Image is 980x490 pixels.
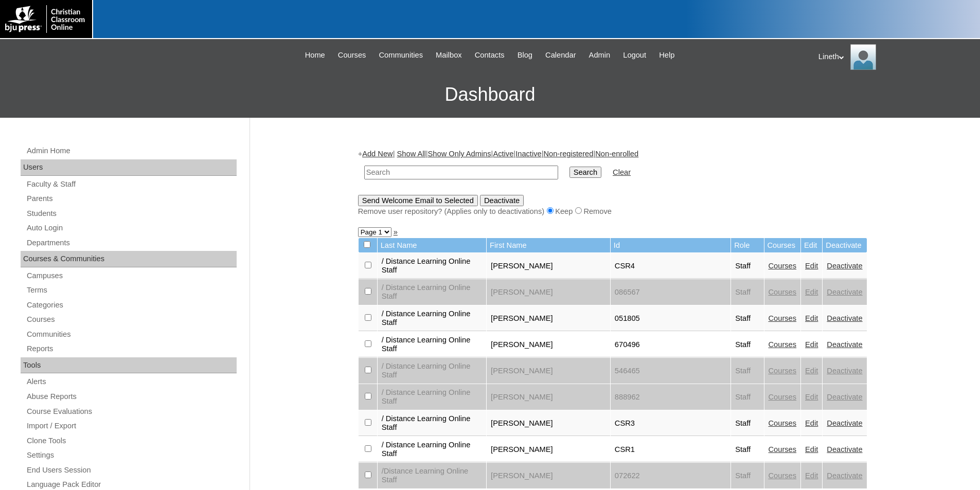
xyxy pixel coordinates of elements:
td: CSR4 [611,253,730,279]
div: Users [21,159,237,176]
td: [PERSON_NAME] [487,384,610,410]
a: Deactivate [827,419,862,427]
span: Blog [518,49,532,61]
td: 546465 [611,358,730,384]
a: Blog [512,49,538,61]
td: Staff [731,332,763,357]
a: Deactivate [827,314,862,322]
a: Courses [769,419,797,427]
td: / Distance Learning Online Staff [378,279,486,305]
td: Staff [731,384,763,410]
td: Staff [731,463,763,488]
td: Courses [764,238,801,253]
a: Add New [362,150,393,158]
div: Remove user repository? (Applies only to deactivations) Keep Remove [358,206,867,217]
a: Communities [374,49,429,61]
a: Course Evaluations [26,405,237,418]
a: Courses [333,49,371,61]
a: Alerts [26,375,237,388]
a: Abuse Reports [26,390,237,403]
td: CSR3 [611,410,730,436]
a: Deactivate [827,262,862,270]
span: Home [305,49,325,61]
a: Communities [26,328,237,341]
a: Logout [618,49,651,61]
td: / Distance Learning Online Staff [378,332,486,357]
a: Faculty & Staff [26,178,237,191]
span: Calendar [545,49,576,61]
a: Clone Tools [26,434,237,447]
td: [PERSON_NAME] [487,358,610,384]
td: / Distance Learning Online Staff [378,358,486,384]
span: Mailbox [436,49,462,61]
td: First Name [487,238,610,253]
td: Staff [731,279,763,305]
td: Staff [731,410,763,436]
td: / Distance Learning Online Staff [378,384,486,410]
a: Show All [397,150,426,158]
a: Courses [769,288,797,296]
a: Clear [613,168,631,176]
img: logo-white.png [5,5,87,33]
a: Show Only Admins [428,150,491,158]
a: Students [26,207,237,220]
td: 888962 [611,384,730,410]
td: Edit [801,238,822,253]
a: Deactivate [827,288,862,296]
a: Categories [26,299,237,312]
td: [PERSON_NAME] [487,253,610,279]
span: Help [659,49,674,61]
a: Edit [805,314,818,322]
a: Edit [805,393,818,401]
a: Deactivate [827,393,862,401]
a: Admin Home [26,144,237,157]
td: [PERSON_NAME] [487,437,610,462]
img: Lineth Carreon [850,44,876,70]
td: / Distance Learning Online Staff [378,410,486,436]
a: Edit [805,262,818,270]
a: Non-registered [543,150,593,158]
span: Logout [623,49,646,61]
a: Edit [805,419,818,427]
td: Id [611,238,730,253]
td: [PERSON_NAME] [487,305,610,331]
a: Settings [26,449,237,462]
td: [PERSON_NAME] [487,463,610,488]
div: Courses & Communities [21,251,237,267]
a: Deactivate [827,471,862,480]
span: Admin [589,49,611,61]
a: Edit [805,471,818,480]
td: [PERSON_NAME] [487,279,610,305]
td: Last Name [378,238,486,253]
a: Mailbox [431,49,467,61]
a: » [394,228,398,236]
a: Terms [26,284,237,297]
a: Inactive [515,150,542,158]
a: Courses [769,393,797,401]
td: 072622 [611,463,730,488]
a: Calendar [540,49,581,61]
a: Parents [26,192,237,205]
span: Communities [379,49,423,61]
a: Courses [769,314,797,322]
div: + | | | | | | [358,149,867,216]
a: Courses [769,340,797,349]
a: Edit [805,340,818,349]
a: Help [654,49,680,61]
a: Edit [805,288,818,296]
a: Courses [769,471,797,480]
td: Role [731,238,763,253]
td: Staff [731,305,763,331]
a: Courses [769,445,797,453]
a: Courses [26,313,237,326]
td: CSR1 [611,437,730,462]
td: Staff [731,358,763,384]
input: Search [569,167,601,178]
td: Deactivate [823,238,866,253]
span: Courses [338,49,366,61]
td: [PERSON_NAME] [487,332,610,357]
div: Tools [21,357,237,374]
a: Edit [805,367,818,375]
td: Staff [731,437,763,462]
a: Auto Login [26,222,237,234]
